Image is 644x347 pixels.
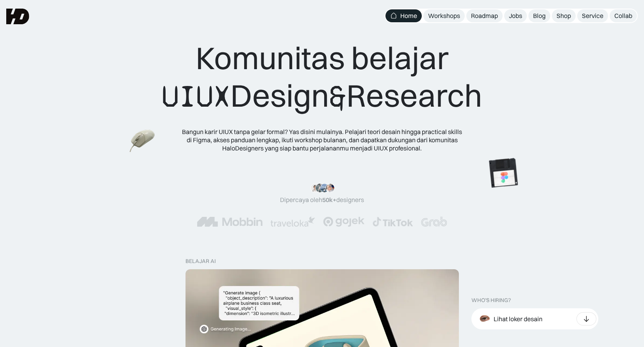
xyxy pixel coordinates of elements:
[552,9,576,22] a: Shop
[582,12,603,20] div: Service
[471,12,498,20] div: Roadmap
[162,39,482,115] div: Komunitas belajar Design Research
[494,315,542,323] div: Lihat loker desain
[329,78,346,115] span: &
[186,258,216,265] div: belajar ai
[614,12,632,20] div: Collab
[577,9,608,22] a: Service
[162,78,230,115] span: UIUX
[322,196,336,204] span: 50k+
[557,12,571,20] div: Shop
[533,12,546,20] div: Blog
[504,9,527,22] a: Jobs
[509,12,522,20] div: Jobs
[610,9,637,22] a: Collab
[423,9,465,22] a: Workshops
[466,9,503,22] a: Roadmap
[182,128,463,152] div: Bangun karir UIUX tanpa gelar formal? Yas disini mulainya. Pelajari teori desain hingga practical...
[280,196,364,204] div: Dipercaya oleh designers
[471,297,511,304] div: WHO’S HIRING?
[400,12,417,20] div: Home
[385,9,422,22] a: Home
[528,9,550,22] a: Blog
[428,12,460,20] div: Workshops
